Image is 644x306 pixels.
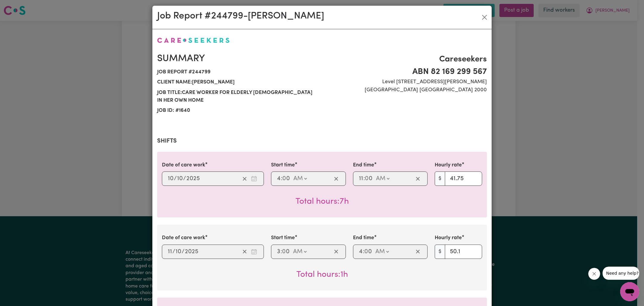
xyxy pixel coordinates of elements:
span: : [281,248,282,255]
input: -- [359,247,363,256]
input: -- [168,174,174,183]
input: ---- [185,247,199,256]
span: 0 [364,249,368,255]
span: [GEOGRAPHIC_DATA] [GEOGRAPHIC_DATA] 2000 [326,86,487,94]
span: Job title: Care worker for elderly [DEMOGRAPHIC_DATA] in her own home [157,88,318,106]
input: -- [175,247,182,256]
button: Enter the date of care work [249,247,259,256]
span: Careseekers [326,53,487,66]
input: -- [277,174,281,183]
span: Client name: [PERSON_NAME] [157,77,318,87]
span: 0 [282,176,286,182]
label: Start time [271,161,295,169]
input: -- [283,174,290,183]
h2: Job Report # 244799 - [PERSON_NAME] [157,10,324,22]
span: $ [435,245,445,259]
label: End time [353,234,374,242]
span: Job report # 244799 [157,67,318,77]
span: 0 [365,176,369,182]
span: $ [435,171,445,186]
h2: Summary [157,53,318,64]
button: Clear date [240,174,249,183]
button: Close [480,13,489,22]
label: Hourly rate [435,161,462,169]
input: -- [365,174,373,183]
label: End time [353,161,374,169]
span: / [174,175,177,182]
label: Date of care work [162,161,205,169]
span: 0 [282,249,286,255]
label: Date of care work [162,234,205,242]
input: ---- [186,174,200,183]
input: -- [359,174,363,183]
img: Careseekers logo [157,38,230,43]
span: / [182,248,185,255]
span: : [363,175,365,182]
iframe: Button to launch messaging window [620,282,639,301]
input: -- [365,247,372,256]
span: / [183,175,186,182]
span: Level [STREET_ADDRESS][PERSON_NAME] [326,78,487,86]
span: : [281,175,282,182]
input: -- [282,247,290,256]
label: Start time [271,234,295,242]
span: Total hours worked: 7 hours [295,197,349,206]
input: -- [277,247,281,256]
span: Total hours worked: 1 hour [296,271,348,279]
span: / [172,248,175,255]
span: ABN 82 169 299 567 [326,66,487,78]
input: -- [177,174,183,183]
span: Job ID: # 1640 [157,106,318,116]
iframe: Close message [588,268,600,280]
h2: Shifts [157,137,487,145]
label: Hourly rate [435,234,462,242]
iframe: Message from company [603,267,639,280]
span: : [363,248,364,255]
button: Clear date [240,247,249,256]
input: -- [168,247,172,256]
button: Enter the date of care work [249,174,259,183]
